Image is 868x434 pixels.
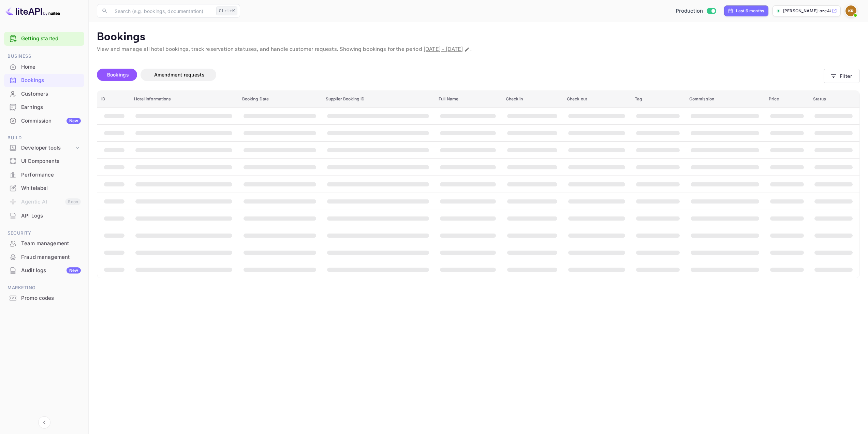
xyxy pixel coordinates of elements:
[21,117,81,125] div: Commission
[4,209,84,223] div: API Logs
[563,91,631,108] th: Check out
[4,114,84,127] a: CommissionNew
[4,134,84,142] span: Build
[97,30,860,44] p: Bookings
[21,63,81,71] div: Home
[4,155,84,167] a: UI Components
[4,237,84,250] a: Team management
[765,91,809,108] th: Price
[322,91,435,108] th: Supplier Booking ID
[21,35,81,43] a: Getting started
[21,76,81,84] div: Bookings
[21,144,74,152] div: Developer tools
[4,209,84,222] a: API Logs
[4,114,84,128] div: CommissionNew
[4,142,84,154] div: Developer tools
[38,416,50,429] button: Collapse navigation
[464,46,470,53] button: Change date range
[4,60,84,73] a: Home
[845,5,856,16] img: Kobus Roux
[4,292,84,305] div: Promo codes
[4,74,84,86] a: Bookings
[676,7,703,15] span: Production
[435,91,501,108] th: Full Name
[4,168,84,182] div: Performance
[4,264,84,277] div: Audit logsNew
[4,182,84,194] a: Whitelabel
[4,101,84,113] a: Earnings
[4,237,84,250] div: Team management
[4,168,84,181] a: Performance
[685,91,765,108] th: Commission
[97,91,130,108] th: ID
[111,4,214,18] input: Search (e.g. bookings, documentation)
[502,91,563,108] th: Check in
[21,184,81,192] div: Whitelabel
[809,91,859,108] th: Status
[4,60,84,74] div: Home
[21,90,81,98] div: Customers
[4,292,84,304] a: Promo codes
[130,91,238,108] th: Hotel informations
[21,212,81,220] div: API Logs
[4,284,84,292] span: Marketing
[67,267,81,274] div: New
[4,101,84,114] div: Earnings
[216,6,237,15] div: Ctrl+K
[4,74,84,87] div: Bookings
[424,46,463,53] span: [DATE] - [DATE]
[21,171,81,179] div: Performance
[97,69,824,81] div: account-settings tabs
[4,264,84,277] a: Audit logsNew
[21,103,81,111] div: Earnings
[4,182,84,195] div: Whitelabel
[4,53,84,60] span: Business
[4,251,84,264] div: Fraud management
[67,118,81,124] div: New
[824,69,860,83] button: Filter
[4,251,84,263] a: Fraud management
[21,267,81,275] div: Audit logs
[4,87,84,100] a: Customers
[673,7,719,15] div: Switch to Sandbox mode
[21,240,81,248] div: Team management
[736,8,764,14] div: Last 6 months
[783,8,830,14] p: [PERSON_NAME]-oze48.[PERSON_NAME]...
[5,5,60,16] img: LiteAPI logo
[238,91,322,108] th: Booking Date
[107,72,129,78] span: Bookings
[97,91,859,278] table: booking table
[4,32,84,46] div: Getting started
[631,91,685,108] th: Tag
[21,294,81,302] div: Promo codes
[4,87,84,101] div: Customers
[21,157,81,165] div: UI Components
[21,253,81,261] div: Fraud management
[154,72,205,78] span: Amendment requests
[97,45,860,54] p: View and manage all hotel bookings, track reservation statuses, and handle customer requests. Sho...
[4,155,84,168] div: UI Components
[4,229,84,237] span: Security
